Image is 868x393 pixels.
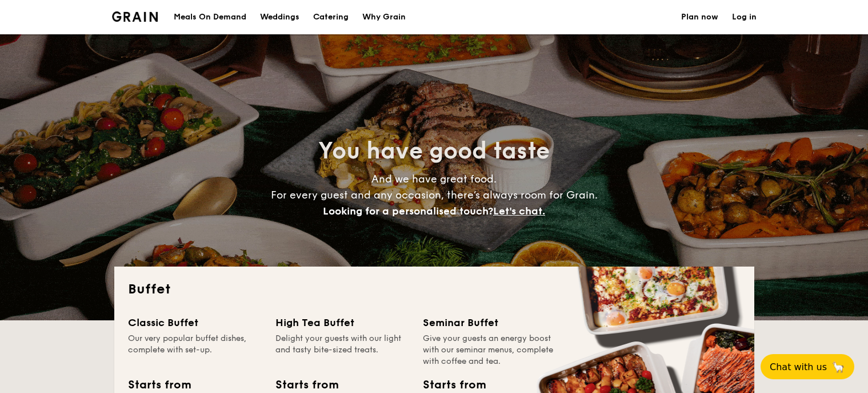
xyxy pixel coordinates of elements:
[112,11,158,22] img: Grain
[323,205,493,217] span: Looking for a personalised touch?
[318,137,550,165] span: You have good taste
[128,280,741,299] h2: Buffet
[112,11,158,22] a: Logotype
[128,333,262,367] div: Our very popular buffet dishes, complete with set-up.
[275,315,409,331] div: High Tea Buffet
[493,205,545,217] span: Let's chat.
[831,360,845,374] span: 🦙
[271,173,598,217] span: And we have great food. For every guest and any occasion, there’s always room for Grain.
[770,362,827,372] span: Chat with us
[128,315,262,331] div: Classic Buffet
[423,315,557,331] div: Seminar Buffet
[761,354,854,379] button: Chat with us🦙
[423,333,557,367] div: Give your guests an energy boost with our seminar menus, complete with coffee and tea.
[275,333,409,367] div: Delight your guests with our light and tasty bite-sized treats.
